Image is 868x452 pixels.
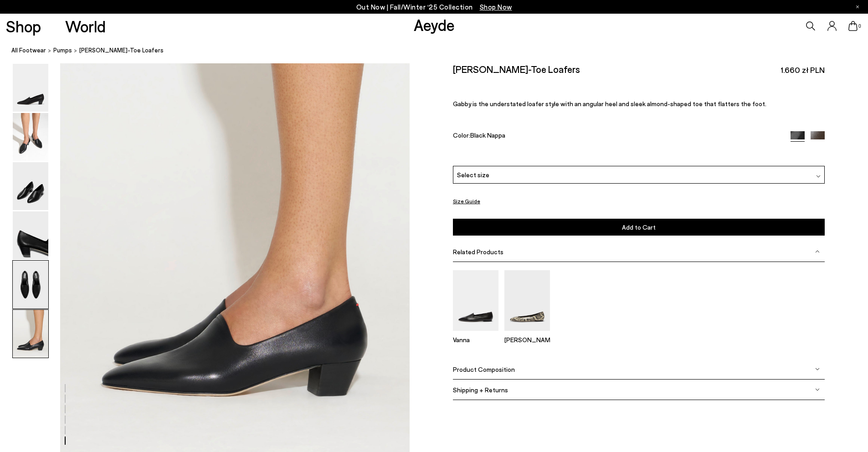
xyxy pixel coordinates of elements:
span: 0 [858,24,862,29]
img: Gabby Almond-Toe Loafers - Image 3 [13,162,48,210]
a: Shop [6,18,41,34]
a: All Footwear [11,46,46,55]
span: Product Composition [453,365,515,373]
img: Gabby Almond-Toe Loafers - Image 5 [13,261,48,308]
p: [PERSON_NAME] [504,336,550,344]
img: Gabby Almond-Toe Loafers - Image 4 [13,211,48,259]
img: svg%3E [815,367,820,371]
img: Vanna Almond-Toe Loafers [453,270,498,331]
span: 1.660 zł PLN [781,64,825,76]
p: Vanna [453,336,498,344]
a: 0 [848,21,858,31]
nav: breadcrumb [11,38,868,63]
span: Black Nappa [470,131,505,139]
img: Ellie Almond-Toe Flats [504,270,550,331]
button: Add to Cart [453,219,825,236]
button: Size Guide [453,195,480,207]
span: pumps [53,46,72,54]
a: World [65,18,106,34]
span: Add to Cart [622,223,656,231]
span: Shipping + Returns [453,386,508,394]
p: Out Now | Fall/Winter ‘25 Collection [356,1,512,13]
a: Aeyde [414,15,455,34]
span: Select size [457,170,489,180]
span: Navigate to /collections/new-in [480,3,512,11]
img: svg%3E [815,387,820,392]
a: Vanna Almond-Toe Loafers Vanna [453,324,498,344]
span: Related Products [453,248,503,256]
img: Gabby Almond-Toe Loafers - Image 6 [13,310,48,358]
img: svg%3E [816,174,821,179]
span: [PERSON_NAME]-Toe Loafers [79,46,164,55]
div: Color: [453,131,778,142]
a: Ellie Almond-Toe Flats [PERSON_NAME] [504,324,550,344]
img: svg%3E [815,249,820,254]
a: pumps [53,46,72,55]
img: Gabby Almond-Toe Loafers - Image 2 [13,113,48,161]
img: Gabby Almond-Toe Loafers - Image 1 [13,64,48,112]
p: Gabby is the understated loafer style with an angular heel and sleek almond-shaped toe that flatt... [453,100,825,108]
h2: [PERSON_NAME]-Toe Loafers [453,63,580,75]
